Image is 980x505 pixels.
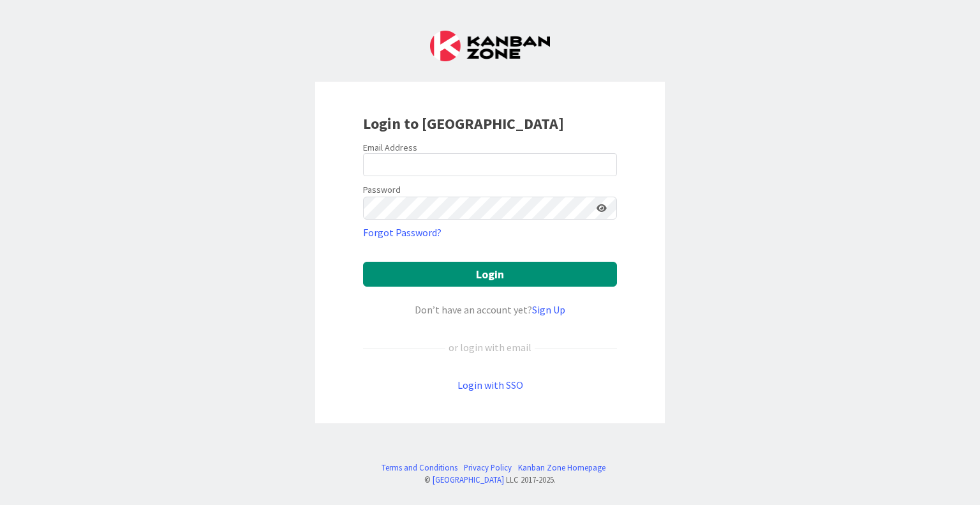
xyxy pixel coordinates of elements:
a: Forgot Password? [363,225,442,240]
label: Email Address [363,142,417,153]
img: Kanban Zone [430,31,550,61]
a: Terms and Conditions [382,462,457,474]
a: Kanban Zone Homepage [518,462,605,474]
a: [GEOGRAPHIC_DATA] [433,474,504,485]
a: Login with SSO [457,379,523,391]
div: or login with email [445,340,535,355]
button: Login [363,262,617,287]
div: Don’t have an account yet? [363,302,617,317]
label: Password [363,183,401,197]
a: Sign Up [532,303,565,316]
div: © LLC 2017- 2025 . [375,474,605,486]
a: Privacy Policy [464,462,512,474]
b: Login to [GEOGRAPHIC_DATA] [363,114,564,133]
